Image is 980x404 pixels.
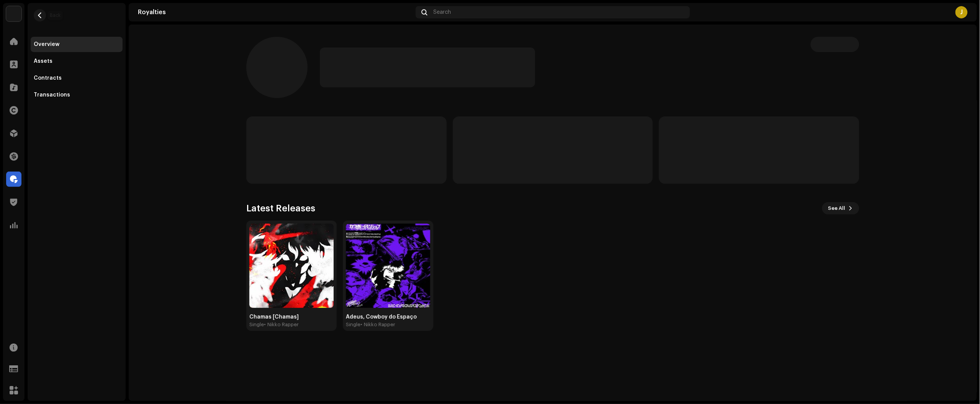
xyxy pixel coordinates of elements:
div: Transactions [34,92,70,98]
div: Single [249,322,264,328]
div: Adeus, Cowboy do Espaço [346,314,430,320]
img: 88a14102-8614-479b-b551-9d5784637bf1 [346,224,430,308]
div: J [955,6,968,18]
img: 14341c69-0bd7-444d-b514-10d5b4399e7c [249,224,334,308]
re-m-nav-item: Contracts [31,70,123,86]
button: See All [822,202,859,214]
div: Overview [34,41,59,47]
div: • Nikko Rapper [264,322,299,328]
re-m-nav-item: Assets [31,54,123,69]
div: Contracts [34,75,62,81]
re-m-nav-item: Overview [31,37,123,52]
span: Search [434,9,451,15]
div: Royalties [138,9,413,15]
h3: Latest Releases [246,202,315,214]
div: Single [346,322,361,328]
div: Chamas [Chamas] [249,314,334,320]
div: Assets [34,58,52,64]
div: • Nikko Rapper [361,322,395,328]
img: de0d2825-999c-4937-b35a-9adca56ee094 [6,6,21,21]
re-m-nav-item: Transactions [31,87,123,103]
span: See All [828,201,846,216]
